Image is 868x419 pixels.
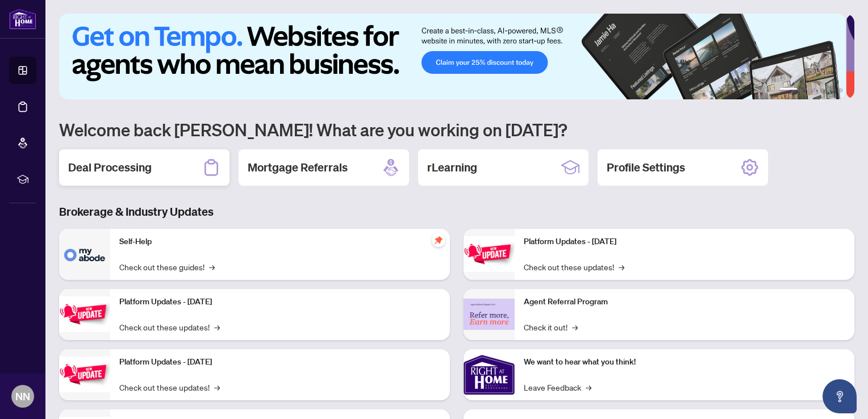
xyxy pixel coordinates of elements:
h2: rLearning [427,160,477,175]
p: We want to hear what you think! [524,356,845,368]
p: Agent Referral Program [524,296,845,308]
button: 5 [829,88,834,93]
button: 3 [811,88,816,93]
img: Platform Updates - September 16, 2025 [59,296,110,332]
h2: Deal Processing [68,160,152,175]
button: 1 [779,88,798,93]
span: → [572,321,578,333]
p: Platform Updates - [DATE] [119,356,441,368]
img: Agent Referral Program [464,299,515,330]
h2: Profile Settings [607,160,685,175]
span: → [209,261,215,273]
a: Check out these updates!→ [524,261,624,273]
p: Platform Updates - [DATE] [524,236,845,248]
a: Check out these updates!→ [119,321,220,333]
img: logo [9,9,36,30]
p: Self-Help [119,236,441,248]
a: Leave Feedback→ [524,381,591,393]
h3: Brokerage & Industry Updates [59,204,854,220]
a: Check it out!→ [524,321,578,333]
span: → [214,381,220,393]
a: Check out these guides!→ [119,261,215,273]
button: Open asap [823,379,857,413]
button: 6 [838,88,843,93]
img: Platform Updates - July 21, 2025 [59,357,110,392]
h1: Welcome back [PERSON_NAME]! What are you working on [DATE]? [59,119,854,140]
span: → [586,381,591,393]
img: Platform Updates - June 23, 2025 [464,236,515,272]
span: pushpin [432,233,445,247]
span: NN [15,388,30,404]
button: 4 [820,88,825,93]
a: Check out these updates!→ [119,381,220,393]
img: Slide 0 [59,14,846,99]
button: 2 [802,88,807,93]
h2: Mortgage Referrals [248,160,348,175]
img: We want to hear what you think! [464,349,515,400]
img: Self-Help [59,229,110,280]
p: Platform Updates - [DATE] [119,296,441,308]
span: → [619,261,624,273]
span: → [214,321,220,333]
